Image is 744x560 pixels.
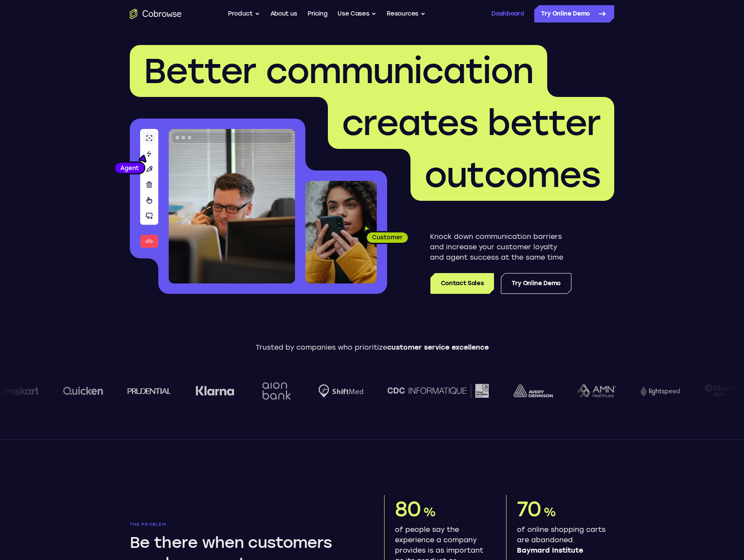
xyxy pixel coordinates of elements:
[195,386,234,396] img: Klarna
[543,505,556,519] span: %
[424,154,600,196] span: outcomes
[127,387,170,394] img: prudential
[517,496,541,521] span: 70
[501,273,571,294] a: Try Online Demo
[130,9,182,19] a: Go to the home page
[305,181,377,283] img: A customer holding their phone
[395,496,421,521] span: 80
[308,5,327,23] a: Pricing
[387,384,488,397] img: CDC Informatique
[517,545,607,556] span: Baymard Institute
[317,384,362,398] img: Shiftmed
[430,232,571,263] p: Knock down communication barriers and increase your customer loyalty and agent success at the sam...
[387,343,489,351] span: customer service excellence
[534,5,614,23] a: Try Online Demo
[576,384,616,398] img: AMN Healthcare
[228,5,260,23] button: Product
[130,522,360,527] p: The problem
[169,129,295,283] img: A customer support agent talking on the phone
[144,50,533,92] span: Better communication
[430,273,494,294] a: Contact Sales
[423,505,436,519] span: %
[258,373,293,409] img: Aion Bank
[270,5,297,23] a: About us
[337,5,376,23] button: Use Cases
[517,525,607,556] p: of online shopping carts are abandoned.
[491,5,524,23] a: Dashboard
[513,384,552,397] img: avery-dennison
[342,102,600,144] span: creates better
[387,5,426,23] button: Resources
